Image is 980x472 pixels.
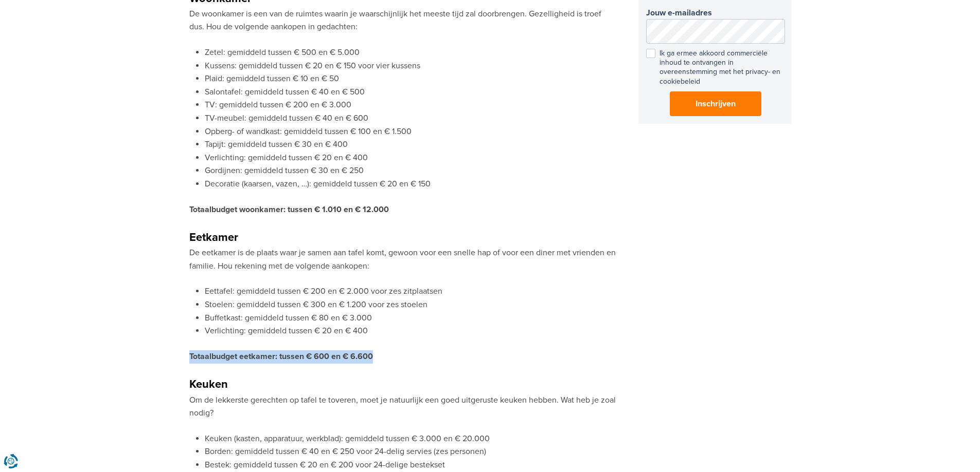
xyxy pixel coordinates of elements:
li: Decoratie (kaarsen, vazen, …): gemiddeld tussen € 20 en € 150 [205,178,616,191]
label: Ik ga ermee akkoord commerciële inhoud te ontvangen in overeenstemming met het privacy- en cookie... [646,49,785,86]
li: Plaid: gemiddeld tussen € 10 en € 50 [205,72,616,86]
li: Salontafel: gemiddeld tussen € 40 en € 500 [205,86,616,99]
p: Om de lekkerste gerechten op tafel te toveren, moet je natuurlijk een goed uitgeruste keuken hebb... [189,394,616,420]
strong: Eetkamer [189,231,238,244]
li: Gordijnen: gemiddeld tussen € 30 en € 250 [205,164,616,178]
li: Keuken (kasten, apparatuur, werkblad): gemiddeld tussen € 3.000 en € 20.000 [205,432,616,446]
li: Opberg- of wandkast: gemiddeld tussen € 100 en € 1.500 [205,125,616,139]
iframe: fb:page Facebook Social Plugin [638,148,793,215]
li: TV: gemiddeld tussen € 200 en € 3.000 [205,99,616,112]
p: De woonkamer is een van de ruimtes waarin je waarschijnlijk het meeste tijd zal doorbrengen. Geze... [189,8,616,34]
li: Zetel: gemiddeld tussen € 500 en € 5.000 [205,46,616,60]
li: Tapijt: gemiddeld tussen € 30 en € 400 [205,138,616,152]
li: Verlichting: gemiddeld tussen € 20 en € 400 [205,152,616,165]
strong: Totaalbudget woonkamer: tussen € 1.010 en € 12.000 [189,204,389,215]
button: Inschrijven [670,91,761,116]
li: Verlichting: gemiddeld tussen € 20 en € 400 [205,325,616,338]
strong: Keuken [189,377,228,391]
p: De eetkamer is de plaats waar je samen aan tafel komt, gewoon voor een snelle hap of voor een din... [189,247,616,273]
li: Kussens: gemiddeld tussen € 20 en € 150 voor vier kussens [205,60,616,73]
li: Eettafel: gemiddeld tussen € 200 en € 2.000 voor zes zitplaatsen [205,285,616,298]
li: Stoelen: gemiddeld tussen € 300 en € 1.200 voor zes stoelen [205,298,616,312]
li: Borden: gemiddeld tussen € 40 en € 250 voor 24-delig servies (zes personen) [205,445,616,459]
li: TV-meubel: gemiddeld tussen € 40 en € 600 [205,112,616,125]
strong: Totaalbudget eetkamer: tussen € 600 en € 6.600 [189,351,373,362]
label: Jouw e-mailadres [646,8,785,18]
li: Buffetkast: gemiddeld tussen € 80 en € 3.000 [205,312,616,325]
li: Bestek: gemiddeld tussen € 20 en € 200 voor 24-delige bestekset [205,459,616,472]
span: Inschrijven [696,98,736,110]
